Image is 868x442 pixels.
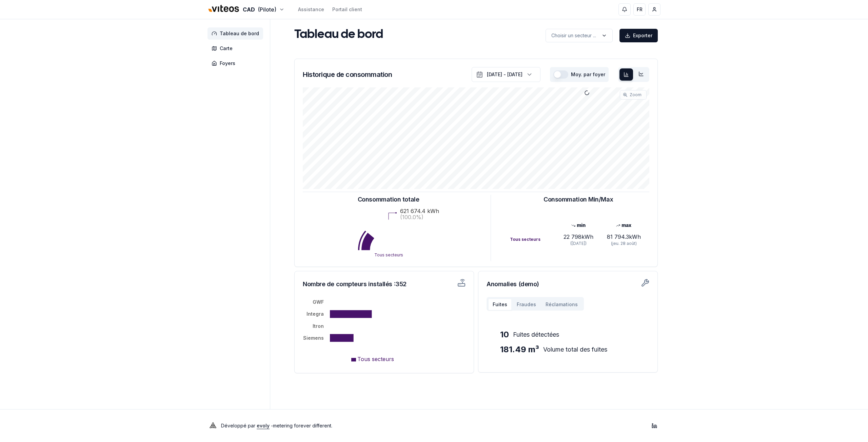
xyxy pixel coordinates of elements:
[601,233,647,241] div: 81 794.3 kWh
[220,60,235,67] span: Foyers
[472,67,540,82] button: [DATE] - [DATE]
[208,2,284,17] button: CAD(Pilote)
[633,3,646,16] button: FR
[208,27,266,40] a: Tableau de bord
[208,42,266,55] a: Carte
[257,423,270,428] a: evoly
[543,345,607,354] span: Volume total des fuites
[400,208,439,214] text: 621 674.4 kWh
[243,5,255,14] span: CAD
[541,298,583,311] button: Réclamations
[303,335,324,341] tspan: Siemens
[357,356,394,362] span: Tous secteurs
[513,330,559,339] span: Fuites détectées
[601,222,647,229] div: max
[544,195,613,204] h3: Consommation Min/Max
[220,30,259,37] span: Tableau de bord
[374,252,403,257] text: Tous secteurs
[221,421,332,430] p: Développé par - metering forever different .
[208,57,266,69] a: Foyers
[303,279,420,289] h3: Nombre de compteurs installés : 352
[571,72,605,77] label: Moy. par foyer
[500,344,539,355] span: 181.49 m³
[510,237,555,242] div: Tous secteurs
[358,195,419,204] h3: Consommation totale
[400,214,423,220] text: (100.0%)
[512,298,541,311] button: Fraudes
[294,28,383,42] h1: Tableau de bord
[555,241,601,246] div: ([DATE])
[298,6,324,13] a: Assistance
[208,1,240,17] img: Viteos - CAD Logo
[313,299,324,305] tspan: GWF
[487,71,522,78] div: [DATE] - [DATE]
[488,298,512,311] button: Fuites
[487,279,649,289] h3: Anomalies (demo)
[546,29,613,42] button: label
[303,70,392,79] h3: Historique de consommation
[208,420,218,431] img: Evoly Logo
[630,92,642,98] span: Zoom
[220,45,233,52] span: Carte
[637,6,643,13] span: FR
[500,329,509,340] span: 10
[258,5,276,14] span: (Pilote)
[601,241,647,246] div: (jeu. 28 août)
[555,222,601,229] div: min
[313,323,324,329] tspan: Itron
[555,233,601,241] div: 22 798 kWh
[619,29,658,42] button: Exporter
[332,6,362,13] a: Portail client
[551,32,596,39] p: Choisir un secteur ...
[307,311,324,317] tspan: Integra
